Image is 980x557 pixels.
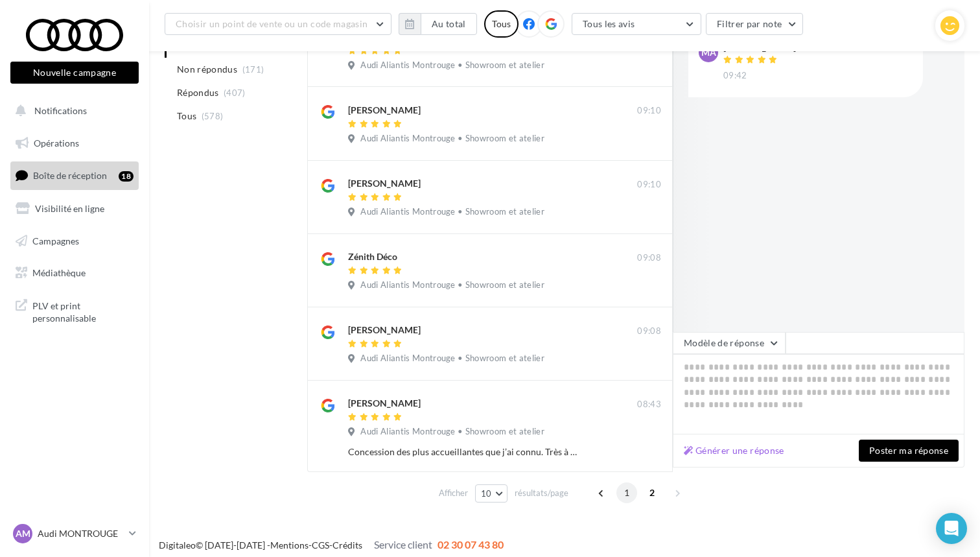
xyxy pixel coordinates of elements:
[484,10,519,38] div: Tous
[34,105,87,116] span: Notifications
[679,443,789,458] button: Générer une réponse
[312,539,329,551] a: CGS
[8,161,141,189] a: Boîte de réception18
[242,64,264,75] span: (171)
[348,324,421,337] div: [PERSON_NAME]
[16,527,30,540] span: AM
[572,13,701,35] button: Tous les avis
[360,426,544,438] span: Audi Aliantis Montrouge • Showroom et atelier
[515,487,568,499] span: résultats/page
[360,206,544,218] span: Audi Aliantis Montrouge • Showroom et atelier
[177,110,196,123] span: Tous
[34,137,79,148] span: Opérations
[33,170,107,181] span: Boîte de réception
[177,63,237,76] span: Non répondus
[360,279,544,291] span: Audi Aliantis Montrouge • Showroom et atelier
[360,60,544,71] span: Audi Aliantis Montrouge • Showroom et atelier
[348,250,397,263] div: Zénith Déco
[723,70,747,82] span: 09:42
[642,482,662,503] span: 2
[637,252,661,264] span: 09:08
[159,539,196,551] a: Digitaleo
[332,539,362,551] a: Crédits
[348,177,421,190] div: [PERSON_NAME]
[637,105,661,117] span: 09:10
[348,397,421,410] div: [PERSON_NAME]
[439,487,468,499] span: Afficher
[32,267,86,278] span: Médiathèque
[8,195,141,222] a: Visibilité en ligne
[10,62,139,84] button: Nouvelle campagne
[936,513,967,544] div: Open Intercom Messenger
[8,259,141,287] a: Médiathèque
[8,228,141,255] a: Campagnes
[673,332,786,354] button: Modèle de réponse
[475,484,508,503] button: 10
[637,326,661,337] span: 09:08
[723,43,796,52] div: [PERSON_NAME]
[399,13,477,35] button: Au total
[32,297,134,325] span: PLV et print personnalisable
[348,104,421,117] div: [PERSON_NAME]
[701,46,716,59] span: MA
[224,88,246,98] span: (407)
[637,399,661,410] span: 08:43
[637,179,661,191] span: 09:10
[38,527,124,540] p: Audi MONTROUGE
[35,203,104,214] span: Visibilité en ligne
[616,482,637,503] span: 1
[32,235,79,246] span: Campagnes
[8,97,136,124] button: Notifications
[176,18,367,29] span: Choisir un point de vente ou un code magasin
[437,538,504,551] span: 02 30 07 43 80
[159,539,504,551] span: © [DATE]-[DATE] - - -
[360,133,544,145] span: Audi Aliantis Montrouge • Showroom et atelier
[119,171,134,182] div: 18
[360,353,544,364] span: Audi Aliantis Montrouge • Showroom et atelier
[583,18,635,29] span: Tous les avis
[859,440,959,462] button: Poster ma réponse
[202,111,224,121] span: (578)
[10,521,139,546] a: AM Audi MONTROUGE
[8,292,141,330] a: PLV et print personnalisable
[481,488,492,499] span: 10
[177,86,219,99] span: Répondus
[374,538,432,551] span: Service client
[8,130,141,157] a: Opérations
[706,13,804,35] button: Filtrer par note
[165,13,391,35] button: Choisir un point de vente ou un code magasin
[270,539,309,551] a: Mentions
[421,13,477,35] button: Au total
[348,445,577,458] div: Concession des plus accueillantes que j’ai connu. Très à l’écoute et d’excellents conseils. Un pe...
